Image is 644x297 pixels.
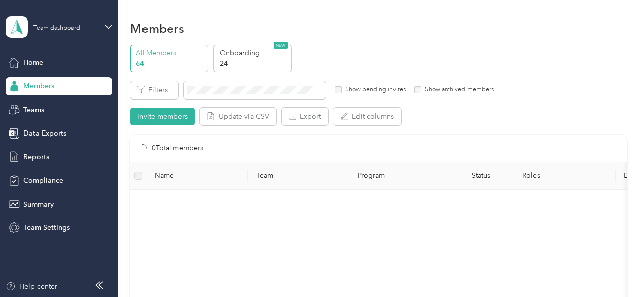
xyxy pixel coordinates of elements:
[349,162,448,190] th: Program
[342,85,406,94] label: Show pending invites
[220,48,289,58] p: Onboarding
[23,199,54,210] span: Summary
[333,108,401,125] button: Edit columns
[136,58,205,69] p: 64
[130,108,195,125] button: Invite members
[152,143,203,154] p: 0 Total members
[587,240,644,297] iframe: Everlance-gr Chat Button Frame
[155,171,240,180] span: Name
[130,23,184,34] h1: Members
[23,105,44,115] span: Teams
[130,81,178,99] button: Filters
[274,42,288,49] span: NEW
[6,281,57,292] button: Help center
[23,81,54,91] span: Members
[136,48,205,58] p: All Members
[147,162,248,190] th: Name
[200,108,276,125] button: Update via CSV
[514,162,616,190] th: Roles
[23,222,70,233] span: Team Settings
[248,162,349,190] th: Team
[220,58,289,69] p: 24
[23,175,63,186] span: Compliance
[282,108,328,125] button: Export
[23,152,49,162] span: Reports
[421,85,494,94] label: Show archived members
[23,128,66,139] span: Data Exports
[448,162,514,190] th: Status
[23,57,43,68] span: Home
[33,25,80,31] div: Team dashboard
